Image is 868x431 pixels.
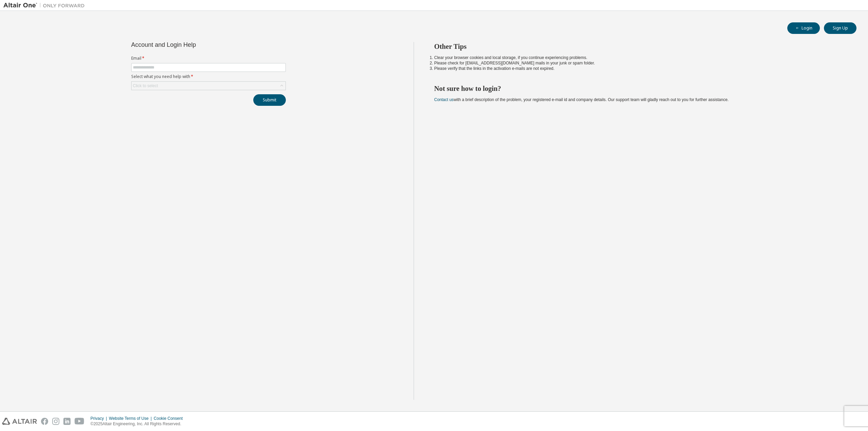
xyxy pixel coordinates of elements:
div: Account and Login Help [131,42,255,47]
label: Email [131,56,286,61]
div: Click to select [133,83,158,89]
button: Sign Up [824,22,856,34]
img: linkedin.svg [63,418,71,425]
div: Privacy [91,416,109,421]
li: Clear your browser cookies and local storage, if you continue experiencing problems. [434,55,845,60]
img: facebook.svg [41,418,48,425]
span: with a brief description of the problem, your registered e-mail id and company details. Our suppo... [434,97,729,102]
li: Please check for [EMAIL_ADDRESS][DOMAIN_NAME] mails in your junk or spam folder. [434,60,845,66]
div: Website Terms of Use [109,416,154,421]
div: Cookie Consent [154,416,186,421]
li: Please verify that the links in the activation e-mails are not expired. [434,66,845,71]
p: © 2025 Altair Engineering, Inc. All Rights Reserved. [91,421,187,427]
label: Select what you need help with [131,74,286,79]
img: instagram.svg [52,418,59,425]
img: youtube.svg [75,418,84,425]
button: Login [787,22,820,34]
img: altair_logo.svg [2,418,37,425]
img: Altair One [3,2,88,9]
h2: Not sure how to login? [434,84,845,93]
div: Click to select [132,82,285,90]
a: Contact us [434,97,454,102]
h2: Other Tips [434,42,845,51]
button: Submit [253,94,286,106]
